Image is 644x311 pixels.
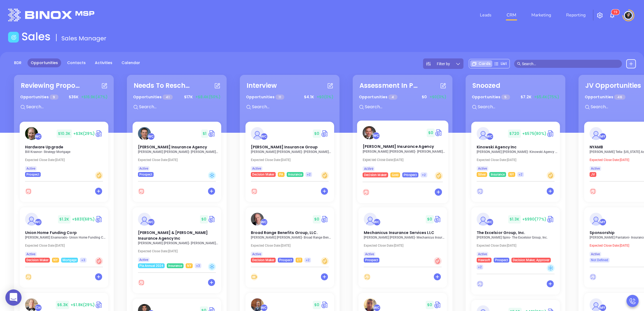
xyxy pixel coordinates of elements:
span: PA [279,172,283,177]
a: profileWalter Contreras$1.2K+$831(68%)Circle dollarUnion Home Funding Corp[PERSON_NAME] Enamorado... [20,207,108,263]
img: Quote [547,130,555,138]
div: Assessment In Progress [359,81,419,90]
a: profileWalter Contreras$0Circle dollarMechanicus Insurance Services LLC[PERSON_NAME] [PERSON_NAME... [358,207,447,263]
img: Anderson Insurance Group [251,127,264,140]
span: +$0 (0%) [430,94,446,100]
span: $ 720 [508,130,521,138]
input: Search... [477,103,558,110]
div: List [492,60,508,67]
div: JV Opportunities [585,81,641,90]
p: Expected Close Date: [DATE] [25,244,106,247]
span: Decision Maker [26,257,49,263]
div: Walter Contreras [148,133,155,140]
div: Hot [434,257,442,265]
input: Search... [26,103,106,110]
p: Expected Close Date: [DATE] [362,158,446,162]
span: Active [365,251,374,257]
a: Quote [435,128,443,137]
p: Expected Close Date: [DATE] [251,244,332,247]
p: Juan Enamorado - Union Home Funding Corp [25,236,106,239]
img: logo [8,9,94,21]
a: Quote [321,215,329,223]
span: NY [53,257,58,263]
span: 9 [615,10,617,14]
span: $ 1.3K [508,215,521,223]
div: Megan Youmans [599,133,606,140]
img: Forman & Murray Insurance Agency Inc [138,213,151,226]
span: Lawton Insurance Agency [362,144,434,149]
div: Walter Contreras [261,133,268,140]
p: Expected Close Date: [DATE] [364,244,445,247]
span: Anderson Insurance Group [251,144,318,150]
div: Walter Contreras [486,133,493,140]
img: Quote [547,215,555,223]
span: $ 17K [183,93,194,101]
span: +2 [307,172,311,177]
span: +3 [196,263,200,269]
a: profileWalter Contreras$0Circle dollar[PERSON_NAME] Insurance Agency[PERSON_NAME] [PERSON_NAME]- ... [357,121,448,177]
div: Warm [321,172,329,179]
span: $ 1.2K [58,215,71,223]
span: Active [591,166,600,172]
span: search [517,62,521,66]
span: Forman & Murray Insurance Agency Inc [138,230,208,241]
div: Megan Youmans [599,219,606,226]
input: Search… [522,61,619,67]
a: Marketing [529,10,553,20]
a: profileWalter Contreras$1Circle dollar[PERSON_NAME] Insurance Agency[PERSON_NAME] [PERSON_NAME]- ... [133,122,221,177]
span: Insurance [491,172,505,177]
span: $ 7.2K [519,93,533,101]
span: +$831 (68%) [72,216,95,222]
div: Needs To Reschedule [134,81,193,90]
img: Lawton Insurance Agency [362,126,376,139]
span: 1 [614,10,615,14]
a: Activities [92,58,116,67]
p: Expected Close Date: [DATE] [251,158,332,162]
span: Filter by [437,62,450,66]
span: Mechanicus Insurance Services LLC [364,230,434,235]
span: Decision Maker [252,257,274,263]
div: Walter Contreras [486,219,493,226]
p: David Schonbrun - Mechanicus Insurance Services LLC [364,236,445,239]
img: Simmerer Insurance Agency [138,127,151,140]
img: user [624,11,633,20]
p: Alex Horton - Broad Range Benefits Group, LLC. [251,236,332,239]
span: Insurance [168,263,182,269]
img: Quote [434,301,442,309]
span: Pia Annual 2024 [139,263,163,269]
div: Walter Contreras [35,133,42,140]
div: Walter Contreras [372,132,380,139]
span: Active [364,166,373,172]
img: Broad Range Benefits Group, LLC. [251,213,264,226]
div: Walter Contreras [35,219,42,226]
span: Prospect [139,172,152,177]
div: Walter Contreras [148,219,155,226]
img: Quote [208,130,216,138]
div: Warm [435,172,443,180]
input: Search... [364,103,445,110]
a: Quote [95,130,103,138]
img: Quote [321,130,329,138]
span: 46 [614,95,625,100]
span: NY [510,172,514,177]
span: Active [139,166,148,172]
span: Mortgage [63,257,77,263]
a: Contacts [64,58,89,67]
span: $ 0 [420,93,428,101]
span: Gold [392,172,399,178]
span: Active [591,251,600,257]
div: Hot [95,257,103,265]
span: Union Home Funding Corp [25,230,77,235]
img: Quote [95,215,103,223]
span: +$0 (0%) [317,94,333,100]
span: +3 [81,257,85,263]
img: Quote [95,301,103,309]
div: Cards [470,60,492,67]
span: Active [478,166,487,172]
span: $ 0 [426,215,434,223]
a: profileWalter Contreras$0Circle dollarBroad Range Benefits Group, LLC.[PERSON_NAME] [PERSON_NAME]... [245,207,334,263]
